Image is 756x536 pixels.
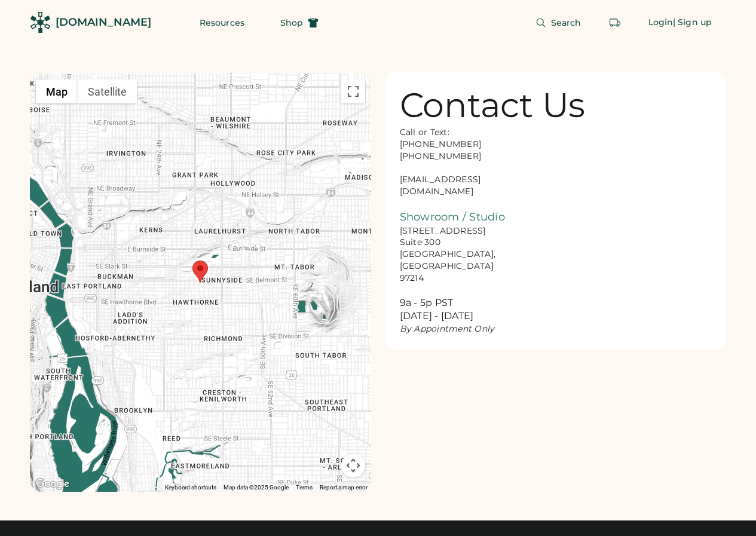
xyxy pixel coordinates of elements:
div: Contact Us [400,86,586,124]
div: [DOMAIN_NAME] [56,15,151,30]
font: Showroom / Studio [400,210,505,223]
button: Show satellite imagery [78,79,137,103]
font: 9a - 5p PST [DATE] - [DATE] [400,297,474,322]
div: | Sign up [673,17,712,29]
a: Open this area in Google Maps (opens a new window) [33,476,72,492]
button: Resources [185,11,259,35]
img: Rendered Logo - Screens [30,12,51,33]
span: Shop [280,19,303,27]
a: Report a map error [320,484,368,491]
span: Search [551,19,581,27]
img: Google [33,476,72,492]
button: Toggle fullscreen view [341,79,365,103]
span: Map data ©2025 Google [224,484,289,491]
button: Map camera controls [341,454,365,477]
div: Call or Text: [PHONE_NUMBER] [PHONE_NUMBER] [EMAIL_ADDRESS][DOMAIN_NAME] [STREET_ADDRESS] Suite 3... [400,127,519,335]
a: Terms [296,484,313,491]
button: Keyboard shortcuts [165,483,216,492]
button: Search [521,11,596,35]
em: By Appointment Only [400,323,495,334]
button: Retrieve an order [603,11,627,35]
iframe: Front Chat [699,482,751,534]
button: Show street map [36,79,78,103]
button: Shop [266,11,333,35]
div: Login [648,17,674,29]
